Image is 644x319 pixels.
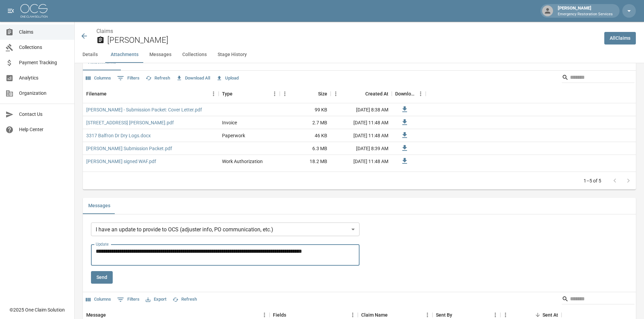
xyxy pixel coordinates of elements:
[19,126,69,133] span: Help Center
[416,89,426,99] button: Menu
[318,84,327,103] div: Size
[19,44,69,51] span: Collections
[84,294,113,305] button: Select columns
[115,294,141,305] button: Show filters
[86,119,174,126] a: [STREET_ADDRESS] [PERSON_NAME].pdf
[270,89,280,99] button: Menu
[144,73,172,84] button: Refresh
[171,294,199,305] button: Refresh
[83,84,219,103] div: Filename
[331,103,392,116] div: [DATE] 8:38 AM
[19,59,69,66] span: Payment Tracking
[107,35,599,45] h2: [PERSON_NAME]
[365,84,388,103] div: Created At
[392,84,426,103] div: Download
[222,158,263,165] div: Work Authorization
[96,241,109,247] label: Update
[604,32,636,45] a: AllClaims
[19,90,69,97] span: Organization
[84,73,113,84] button: Select columns
[144,47,177,63] button: Messages
[331,84,392,103] div: Created At
[222,119,237,126] div: Invoice
[75,47,105,63] button: Details
[208,89,219,99] button: Menu
[10,306,65,313] div: © 2025 One Claim Solution
[144,294,168,305] button: Export
[75,47,644,63] div: anchor tabs
[4,4,18,18] button: open drawer
[86,145,172,152] a: [PERSON_NAME] Submission Packet.pdf
[562,294,634,306] div: Search
[331,155,392,168] div: [DATE] 11:48 AM
[83,198,116,214] button: Messages
[331,129,392,142] div: [DATE] 11:48 AM
[331,116,392,129] div: [DATE] 11:48 AM
[174,73,212,84] button: Download All
[115,73,141,84] button: Show filters
[280,116,331,129] div: 2.7 MB
[280,89,290,99] button: Menu
[212,47,252,63] button: Stage History
[86,158,156,165] a: [PERSON_NAME] signed WAF.pdf
[86,84,107,103] div: Filename
[280,142,331,155] div: 6.3 MB
[280,103,331,116] div: 99 KB
[395,84,416,103] div: Download
[96,27,599,35] nav: breadcrumb
[222,132,245,139] div: Paperwork
[105,47,144,63] button: Attachments
[177,47,212,63] button: Collections
[91,223,360,236] div: I have an update to provide to OCS (adjuster info, PO communication, etc.)
[558,12,613,17] p: Emergency Restoration Services
[86,132,151,139] a: 3317 Balfron Dr Dry Logs.docx
[86,106,202,113] a: [PERSON_NAME] - Submission Packet: Cover Letter.pdf
[219,84,280,103] div: Type
[91,271,113,284] button: Send
[19,111,69,118] span: Contact Us
[215,73,240,84] button: Upload
[280,84,331,103] div: Size
[562,72,634,84] div: Search
[19,29,69,36] span: Claims
[280,155,331,168] div: 18.2 MB
[280,129,331,142] div: 46 KB
[584,177,601,184] p: 1–5 of 5
[19,74,69,82] span: Analytics
[96,28,113,34] a: Claims
[555,5,615,17] div: [PERSON_NAME]
[83,198,636,214] div: related-list tabs
[20,4,48,18] img: ocs-logo-white-transparent.png
[331,142,392,155] div: [DATE] 8:39 AM
[331,89,341,99] button: Menu
[222,84,233,103] div: Type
